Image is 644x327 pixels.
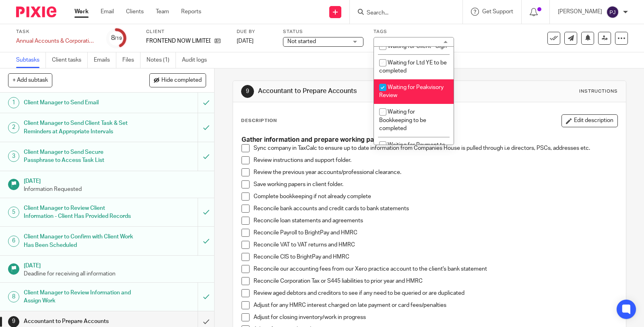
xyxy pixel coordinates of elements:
[8,73,52,87] button: + Add subtask
[24,117,134,138] h1: Client Manager to Send Client Task & Set Reminders at Appropriate Intervals
[146,37,211,45] p: FRONTEND NOW LIMITED
[579,88,618,95] div: Instructions
[24,287,134,307] h1: Client Manager to Review Information and Assign Work
[161,77,202,84] span: Hide completed
[287,39,316,44] span: Not started
[8,151,19,162] div: 3
[379,85,444,99] span: Waiting for Peakvisory Review
[94,52,116,68] a: Emails
[558,8,602,16] p: [PERSON_NAME]
[254,229,617,237] p: Reconcile Payroll to BrightPay and HMRC
[254,241,617,249] p: Reconcile VAT to VAT returns and HMRC
[24,97,134,109] h1: Client Manager to Send Email
[24,270,206,278] p: Deadline for receiving all information
[254,180,617,188] p: Save working papers in client folder.
[16,52,46,68] a: Subtasks
[147,52,176,68] a: Notes (1)
[374,29,454,35] label: Tags
[237,38,254,44] span: [DATE]
[254,301,617,309] p: Adjust for any HMRC interest charged on late payment or card fees/penalties
[24,202,134,223] h1: Client Manager to Review Client Information - Client Has Provided Records
[254,168,617,176] p: Review the previous year accounts/professional clearance.
[16,6,56,17] img: Pixie
[379,60,447,74] span: Waiting for Ltd YE to be completed
[16,29,97,35] label: Task
[24,231,134,251] h1: Client Manager to Confirm with Client Work Has Been Scheduled
[241,85,254,98] div: 9
[182,52,213,68] a: Audit logs
[283,29,363,35] label: Status
[52,52,88,68] a: Client tasks
[254,265,617,273] p: Reconcile our accounting fees from our Xero practice account to the client's bank statement
[149,73,206,87] button: Hide completed
[254,217,617,225] p: Reconcile loan statements and agreements
[146,29,227,35] label: Client
[254,205,617,213] p: Reconcile bank accounts and credit cards to bank statements
[24,146,134,167] h1: Client Manager to Send Secure Passphrase to Access Task List
[237,29,273,35] label: Due by
[242,137,388,143] strong: Gather information and prepare working papers
[379,109,426,131] span: Waiting for Bookkeeping to be completed
[254,192,617,201] p: Complete bookkeeping if not already complete
[111,33,122,43] div: 8
[254,289,617,297] p: Review aged debtors and creditors to see if any need to be queried or are duplicated
[561,114,618,127] button: Edit description
[24,175,206,185] h1: [DATE]
[254,277,617,285] p: Reconcile Corporation Tax or S445 liabilities to prior year and HMRC
[126,8,144,16] a: Clients
[254,313,617,321] p: Adjust for closing inventory/work in progress
[254,144,617,152] p: Sync company in TaxCalc to ensure up to date information from Companies House is pulled through i...
[156,8,169,16] a: Team
[241,118,277,124] p: Description
[115,36,122,41] small: /19
[24,260,206,270] h1: [DATE]
[482,9,513,14] span: Get Support
[254,253,617,261] p: Reconcile CIS to BrightPay and HMRC
[8,236,19,247] div: 6
[8,207,19,218] div: 5
[8,122,19,133] div: 2
[101,8,114,16] a: Email
[606,6,619,19] img: svg%3E
[16,37,97,45] div: Annual Accounts & Corporation Tax Return - [DATE]
[181,8,201,16] a: Reports
[24,185,206,193] p: Information Requested
[16,37,97,45] div: Annual Accounts &amp; Corporation Tax Return - July 31, 2025
[366,10,438,17] input: Search
[8,97,19,108] div: 1
[379,142,445,156] span: Waiting for Payment to Clear
[258,87,446,95] h1: Accountant to Prepare Accounts
[254,156,617,164] p: Review instructions and support folder.
[8,291,19,302] div: 8
[74,8,89,16] a: Work
[122,52,140,68] a: Files
[388,43,447,49] span: Waiting for Client - Sign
